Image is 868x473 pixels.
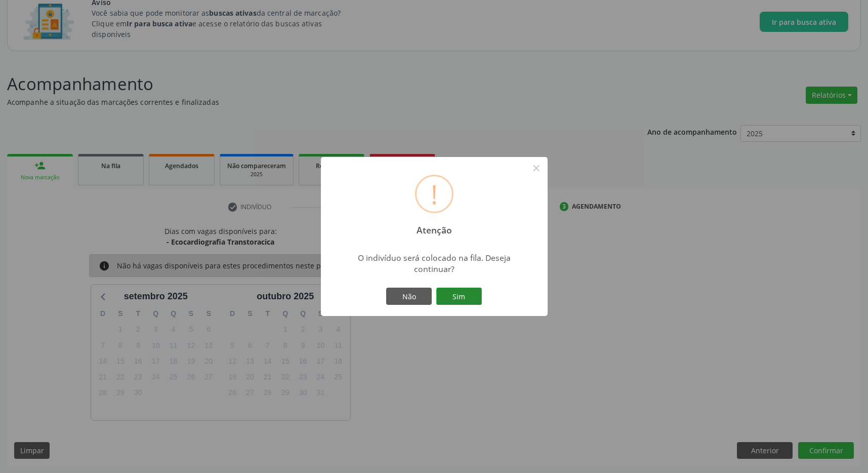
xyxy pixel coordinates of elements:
button: Não [386,288,432,305]
div: ! [431,176,438,212]
div: O indivíduo será colocado na fila. Deseja continuar? [345,252,523,274]
h2: Atenção [407,218,461,235]
button: Close this dialog [528,160,545,177]
button: Sim [436,288,482,305]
